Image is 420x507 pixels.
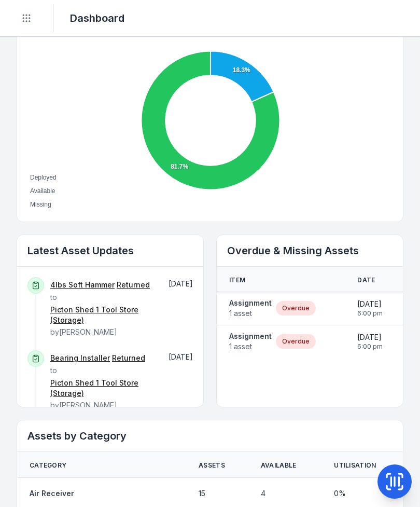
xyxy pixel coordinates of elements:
[334,488,346,499] span: 0 %
[199,461,225,470] span: Assets
[17,8,36,28] button: Toggle navigation
[261,488,265,499] span: 4
[357,309,383,318] span: 6:00 pm
[229,331,272,341] strong: Assignment
[50,305,153,325] a: Picton Shed 1 Tool Store (Storage)
[229,276,245,284] span: Item
[112,353,145,363] a: Returned
[357,332,383,342] span: [DATE]
[199,488,205,499] span: 15
[30,201,51,208] span: Missing
[276,334,316,349] div: Overdue
[334,461,376,470] span: Utilisation
[117,280,150,290] a: Returned
[229,298,272,319] a: Assignment1 asset
[229,308,272,319] span: 1 asset
[30,187,55,195] span: Available
[30,488,74,499] a: Air Receiver
[227,243,393,258] h2: Overdue & Missing Assets
[229,331,272,352] a: Assignment1 asset
[229,298,272,308] strong: Assignment
[169,279,193,288] span: [DATE]
[169,352,193,361] span: [DATE]
[229,341,272,352] span: 1 asset
[169,352,193,361] time: 20/8/2025, 3:42:53 pm
[357,332,383,351] time: 20/8/2025, 6:00:00 pm
[27,429,393,443] h2: Assets by Category
[30,461,66,470] span: Category
[357,276,375,284] span: Date
[169,279,193,288] time: 21/8/2025, 6:26:25 am
[357,299,383,309] span: [DATE]
[357,299,383,318] time: 20/8/2025, 6:00:00 pm
[50,280,115,290] a: 4lbs Soft Hammer
[357,342,383,351] span: 6:00 pm
[30,174,57,181] span: Deployed
[50,280,153,336] span: to by [PERSON_NAME]
[50,353,110,363] a: Bearing Installer
[50,353,153,409] span: to by [PERSON_NAME]
[276,301,316,316] div: Overdue
[261,461,297,470] span: Available
[70,11,124,25] h2: Dashboard
[50,378,153,399] a: Picton Shed 1 Tool Store (Storage)
[27,243,193,258] h2: Latest Asset Updates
